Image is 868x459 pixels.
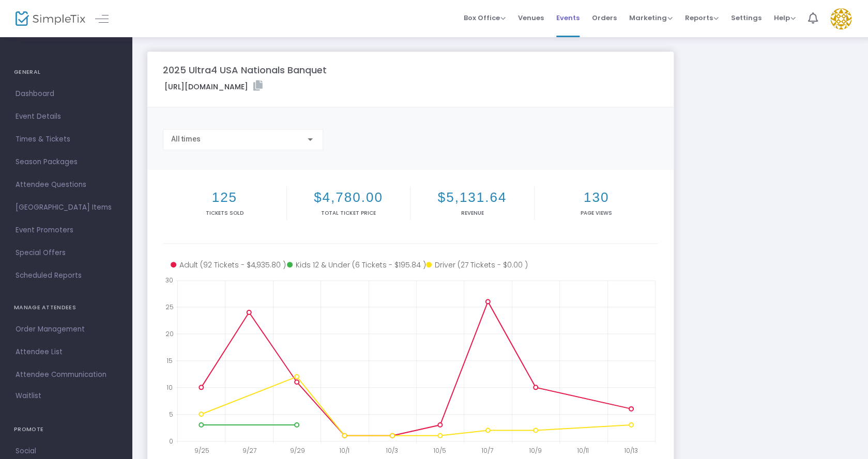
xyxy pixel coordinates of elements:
span: Venues [518,5,544,31]
text: 9/29 [290,446,305,455]
label: [URL][DOMAIN_NAME] [164,81,263,92]
span: Order Management [16,323,116,336]
text: 25 [165,302,174,311]
h4: MANAGE ATTENDEES [14,297,118,318]
span: [GEOGRAPHIC_DATA] Items [16,201,116,214]
text: 10/5 [433,446,446,455]
text: 10/9 [529,446,542,455]
span: All times [171,135,201,143]
span: Season Packages [16,155,116,169]
span: Times & Tickets [16,133,116,146]
text: 10/1 [339,446,349,455]
h4: GENERAL [14,62,118,83]
text: 0 [169,436,173,445]
text: 10/3 [386,446,398,455]
p: Page Views [537,209,657,217]
h2: $4,780.00 [289,189,408,205]
span: Orders [592,5,617,31]
span: Marketing [629,13,673,23]
h2: $5,131.64 [413,189,532,205]
span: Social [16,445,116,458]
text: 10 [166,383,173,391]
span: Event Promoters [16,224,116,237]
span: Settings [731,5,762,31]
span: Special Offers [16,246,116,260]
span: Event Details [16,110,116,123]
text: 9/25 [194,446,209,455]
span: Scheduled Reports [16,269,116,282]
span: Help [774,13,796,23]
span: Dashboard [16,87,116,101]
p: Revenue [413,209,532,217]
text: 5 [169,409,173,418]
p: Total Ticket Price [289,209,408,217]
span: Events [556,5,580,31]
text: 20 [165,329,174,338]
p: Tickets sold [165,209,284,217]
text: 30 [165,276,173,284]
text: 10/13 [623,446,637,455]
span: Attendee Questions [16,178,116,192]
text: 15 [166,356,173,365]
m-panel-title: 2025 Ultra4 USA Nationals Banquet [163,63,327,77]
span: Box Office [464,13,506,23]
text: 9/27 [242,446,256,455]
span: Attendee List [16,345,116,359]
h2: 125 [165,189,284,205]
span: Attendee Communication [16,368,116,382]
span: Waitlist [16,391,41,401]
text: 10/11 [577,446,589,455]
h4: PROMOTE [14,419,118,440]
text: 10/7 [481,446,493,455]
h2: 130 [537,189,657,205]
span: Reports [685,13,719,23]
